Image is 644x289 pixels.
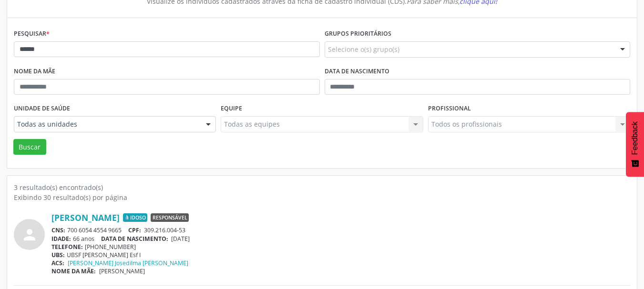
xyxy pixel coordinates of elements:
[221,101,242,116] label: Equipe
[626,112,644,177] button: Feedback - Mostrar pesquisa
[51,259,64,267] span: ACS:
[51,243,83,251] span: TELEFONE:
[101,235,168,243] span: DATA DE NASCIMENTO:
[128,226,141,234] span: CPF:
[99,267,145,275] span: [PERSON_NAME]
[325,64,389,79] label: Data de nascimento
[51,267,96,275] span: NOME DA MÃE:
[51,235,630,243] div: 66 anos
[14,64,55,79] label: Nome da mãe
[151,213,189,222] span: Responsável
[325,27,391,41] label: Grupos prioritários
[328,44,399,54] span: Selecione o(s) grupo(s)
[51,251,65,259] span: UBS:
[51,226,630,234] div: 700 6054 4554 9665
[171,235,190,243] span: [DATE]
[14,182,630,192] div: 3 resultado(s) encontrado(s)
[14,101,70,116] label: Unidade de saúde
[123,213,147,222] span: Idoso
[51,251,630,259] div: UBSF [PERSON_NAME] Esf I
[631,121,639,155] span: Feedback
[144,226,185,234] span: 309.216.004-53
[14,27,50,41] label: Pesquisar
[13,139,46,155] button: Buscar
[51,226,65,234] span: CNS:
[68,259,188,267] a: [PERSON_NAME] Josedilma [PERSON_NAME]
[14,192,630,202] div: Exibindo 30 resultado(s) por página
[428,101,471,116] label: Profissional
[17,120,196,129] span: Todas as unidades
[51,235,71,243] span: IDADE:
[51,212,120,223] a: [PERSON_NAME]
[51,243,630,251] div: [PHONE_NUMBER]
[21,226,38,243] i: person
